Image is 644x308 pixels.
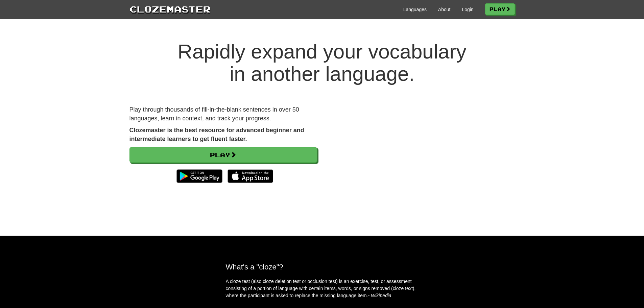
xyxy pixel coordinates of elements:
[403,6,427,13] a: Languages
[485,3,515,15] a: Play
[368,293,391,298] em: - Wikipedia
[438,6,451,13] a: About
[462,6,473,13] a: Login
[173,166,225,186] img: Get it on Google Play
[226,278,419,299] p: A cloze test (also cloze deletion test or occlusion test) is an exercise, test, or assessment con...
[129,105,317,123] p: Play through thousands of fill-in-the-blank sentences in over 50 languages, learn in context, and...
[129,3,211,15] a: Clozemaster
[228,169,273,183] img: Download_on_the_App_Store_Badge_US-UK_135x40-25178aeef6eb6b83b96f5f2d004eda3bffbb37122de64afbaef7...
[129,147,317,163] a: Play
[129,127,304,142] strong: Clozemaster is the best resource for advanced beginner and intermediate learners to get fluent fa...
[226,263,419,271] h2: What's a "cloze"?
